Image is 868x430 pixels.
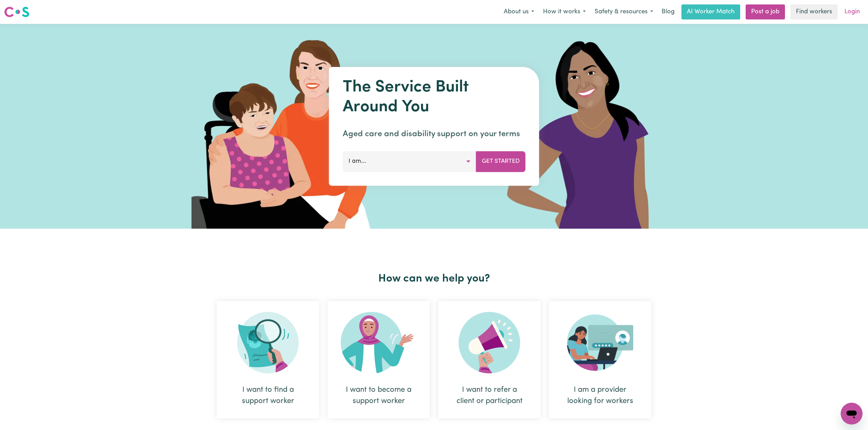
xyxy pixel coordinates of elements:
[499,5,539,19] button: About us
[841,403,863,425] iframe: Button to launch messaging window
[565,384,635,407] div: I am a provider looking for workers
[590,5,657,19] button: Safety & resources
[840,4,864,19] a: Login
[343,151,476,172] button: I am...
[343,78,526,117] h1: The Service Built Around You
[549,301,651,418] div: I am a provider looking for workers
[327,301,430,418] div: I want to become a support worker
[567,312,633,373] img: Provider
[4,4,29,20] a: Careseekers logo
[237,312,299,373] img: Search
[341,312,417,373] img: Become Worker
[343,128,526,140] p: Aged care and disability support on your terms
[455,384,524,407] div: I want to refer a client or participant
[790,4,838,19] a: Find workers
[217,301,319,418] div: I want to find a support worker
[213,272,655,285] h2: How can we help you?
[344,384,413,407] div: I want to become a support worker
[476,151,526,172] button: Get Started
[539,5,590,19] button: How it works
[657,4,679,19] a: Blog
[746,4,785,19] a: Post a job
[233,384,303,407] div: I want to find a support worker
[438,301,541,418] div: I want to refer a client or participant
[459,312,520,373] img: Refer
[4,6,29,18] img: Careseekers logo
[681,4,740,19] a: AI Worker Match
